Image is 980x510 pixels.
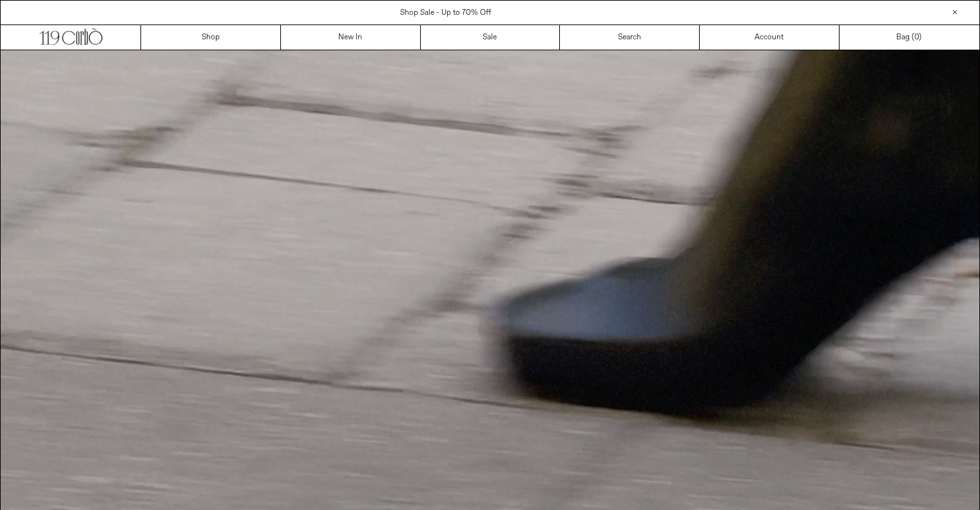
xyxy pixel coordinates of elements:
[914,32,921,43] span: )
[421,25,561,50] a: Sale
[560,25,700,50] a: Search
[281,25,421,50] a: New In
[141,25,281,50] a: Shop
[840,25,979,50] a: Bag ()
[700,25,840,50] a: Account
[914,32,919,43] span: 0
[400,8,491,18] a: Shop Sale - Up to 70% Off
